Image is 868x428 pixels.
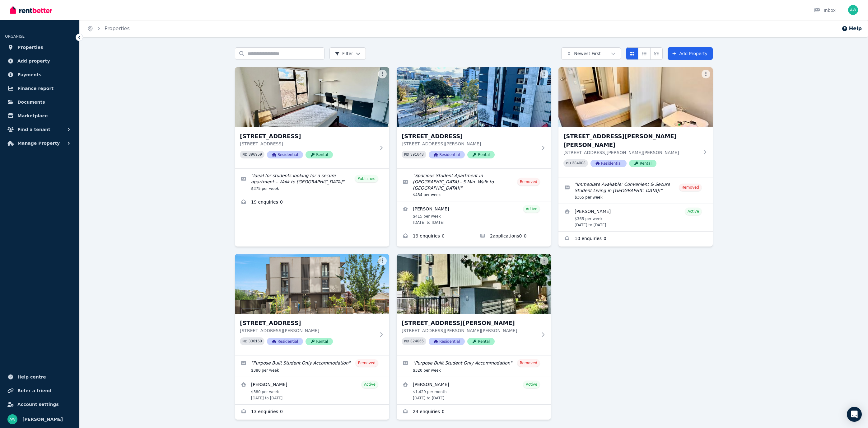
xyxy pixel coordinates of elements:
p: [STREET_ADDRESS][PERSON_NAME][PERSON_NAME] [563,149,699,156]
a: View details for Bolun Zhang [235,377,389,404]
span: Add property [17,57,50,65]
a: Finance report [5,82,74,95]
h3: [STREET_ADDRESS][PERSON_NAME] [402,319,537,327]
a: View details for Rayan Alamri [397,201,551,229]
p: [STREET_ADDRESS][PERSON_NAME] [402,141,537,147]
a: Refer a friend [5,384,74,397]
a: Enquiries for 602/131 Pelham St, Carlton [397,229,474,244]
span: Rental [306,338,333,345]
a: Edit listing: Ideal for students looking for a secure apartment – Walk to Monash Uni [235,169,389,195]
code: 396959 [249,153,262,157]
code: 391648 [410,153,424,157]
a: Add property [5,55,74,67]
span: Residential [429,151,465,158]
small: PID [404,340,409,343]
h3: [STREET_ADDRESS] [240,132,376,141]
a: Help centre [5,371,74,383]
code: 336160 [249,339,262,344]
a: 113/6 John St, Box Hill[STREET_ADDRESS][PERSON_NAME][PERSON_NAME][STREET_ADDRESS][PERSON_NAME][PE... [558,67,713,177]
img: Andrew Wong [7,414,17,424]
a: 306/8 Bruce Street, Box Hill[STREET_ADDRESS][PERSON_NAME][STREET_ADDRESS][PERSON_NAME][PERSON_NAM... [397,254,551,355]
h3: [STREET_ADDRESS] [402,132,537,141]
div: Open Intercom Messenger [847,407,862,422]
a: Account settings [5,398,74,411]
button: More options [540,256,548,265]
span: Rental [467,151,495,158]
button: Help [842,25,862,32]
a: Applications for 602/131 Pelham St, Carlton [474,229,551,244]
span: Refer a friend [17,387,51,394]
img: 109/1 Wellington Road, Box Hill [235,254,389,314]
a: Properties [5,41,74,54]
a: Add Property [668,47,713,60]
a: Edit listing: Immediate Available: Convenient & Secure Student Living in Box Hill! [558,177,713,204]
span: Residential [429,338,465,345]
span: Payments [17,71,41,78]
span: Documents [17,98,45,106]
div: View options [626,47,663,60]
a: Edit listing: Purpose Built Student Only Accommodation [397,355,551,377]
button: More options [702,70,710,78]
a: 203/60 Waverley Rd, Malvern East[STREET_ADDRESS][STREET_ADDRESS]PID 396959ResidentialRental [235,67,389,168]
button: More options [378,256,387,265]
a: Marketplace [5,110,74,122]
a: Edit listing: Purpose Built Student Only Accommodation [235,355,389,377]
button: Expanded list view [650,47,663,60]
a: 109/1 Wellington Road, Box Hill[STREET_ADDRESS][STREET_ADDRESS][PERSON_NAME]PID 336160Residential... [235,254,389,355]
span: Rental [467,338,495,345]
a: Enquiries for 306/8 Bruce Street, Box Hill [397,405,551,420]
button: Manage Property [5,137,74,149]
a: Properties [105,26,130,31]
span: Marketplace [17,112,48,120]
a: View details for Hwangwoon Lee [558,204,713,231]
span: Newest First [574,50,601,57]
a: View details for Sadhwi Gurung [397,377,551,404]
span: Help centre [17,373,46,381]
a: Payments [5,68,74,81]
img: 306/8 Bruce Street, Box Hill [397,254,551,314]
button: Newest First [561,47,621,60]
span: Residential [267,151,303,158]
img: 602/131 Pelham St, Carlton [397,67,551,127]
a: Enquiries for 203/60 Waverley Rd, Malvern East [235,195,389,210]
span: Filter [335,50,353,57]
small: PID [404,153,409,156]
span: Properties [17,44,43,51]
a: Enquiries for 109/1 Wellington Road, Box Hill [235,405,389,420]
a: 602/131 Pelham St, Carlton[STREET_ADDRESS][STREET_ADDRESS][PERSON_NAME]PID 391648ResidentialRental [397,67,551,168]
img: 203/60 Waverley Rd, Malvern East [235,67,389,127]
button: More options [540,70,548,78]
button: Find a tenant [5,123,74,136]
h3: [STREET_ADDRESS][PERSON_NAME][PERSON_NAME] [563,132,699,149]
img: Andrew Wong [848,5,858,15]
span: Manage Property [17,139,60,147]
span: Rental [306,151,333,158]
button: More options [378,70,387,78]
p: [STREET_ADDRESS][PERSON_NAME] [240,327,376,334]
code: 384003 [572,161,586,166]
p: [STREET_ADDRESS][PERSON_NAME][PERSON_NAME] [402,327,537,334]
span: Rental [629,160,656,167]
small: PID [242,340,247,343]
small: PID [566,162,571,165]
h3: [STREET_ADDRESS] [240,319,376,327]
span: [PERSON_NAME] [22,416,63,423]
button: Compact list view [638,47,651,60]
small: PID [242,153,247,156]
span: Finance report [17,85,54,92]
span: ORGANISE [5,34,25,39]
a: Enquiries for 113/6 John St, Box Hill [558,232,713,247]
img: RentBetter [10,5,52,15]
div: Inbox [814,7,836,13]
a: Edit listing: Spacious Student Apartment in Carlton - 5 Min. Walk to Melbourne Uni! [397,169,551,201]
nav: Breadcrumb [80,20,137,37]
button: Card view [626,47,638,60]
span: Account settings [17,401,59,408]
span: Residential [590,160,627,167]
button: Filter [329,47,366,60]
code: 324065 [410,339,424,344]
img: 113/6 John St, Box Hill [558,67,713,127]
a: Documents [5,96,74,108]
p: [STREET_ADDRESS] [240,141,376,147]
span: Residential [267,338,303,345]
